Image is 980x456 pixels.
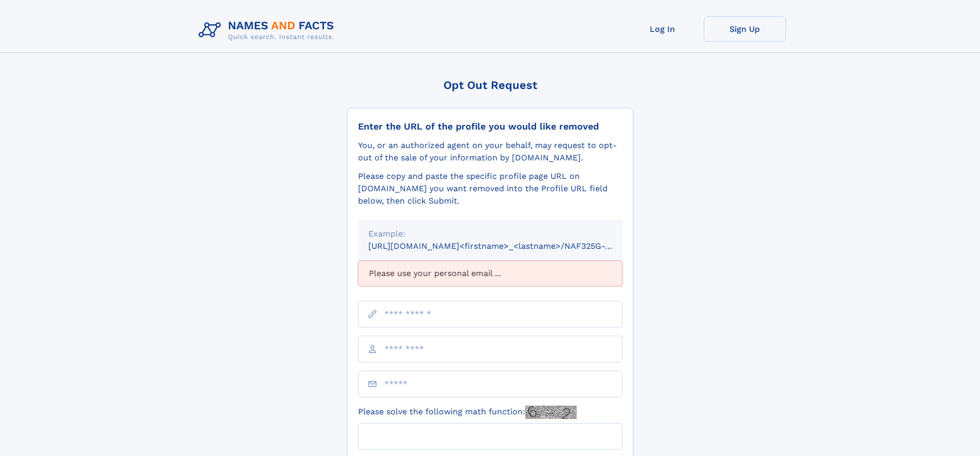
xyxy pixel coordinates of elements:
div: Please copy and paste the specific profile page URL on [DOMAIN_NAME] you want removed into the Pr... [358,170,622,207]
div: Example: [368,228,612,240]
a: Sign Up [704,16,786,42]
img: Logo Names and Facts [194,16,343,44]
a: Log In [621,16,704,42]
label: Please solve the following math function: [358,406,577,419]
div: Opt Out Request [347,79,633,92]
div: You, or an authorized agent on your behalf, may request to opt-out of the sale of your informatio... [358,139,622,164]
div: Enter the URL of the profile you would like removed [358,121,622,132]
div: Please use your personal email ... [358,261,622,286]
small: [URL][DOMAIN_NAME]<firstname>_<lastname>/NAF325G-xxxxxxxx [368,241,642,251]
